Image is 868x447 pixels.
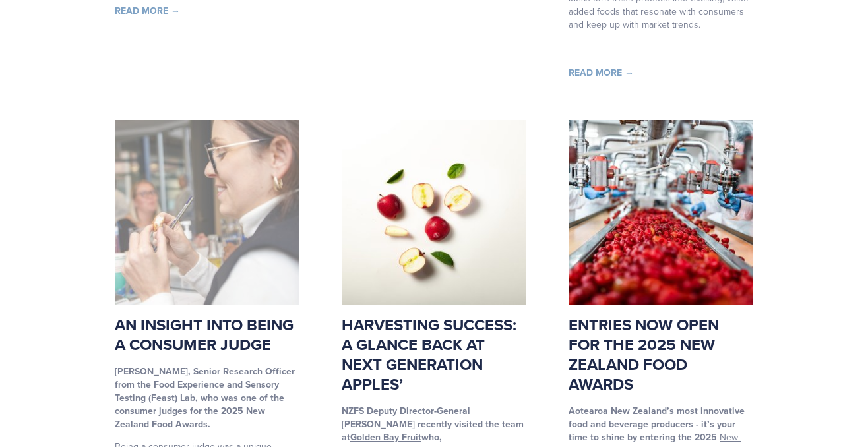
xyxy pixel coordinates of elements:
img: Harvesting success: A glance back at Next Generation Apples’ [342,120,526,305]
strong: Aotearoa New Zealand’s most innovative food and beverage producers - it’s your time to shine by e... [569,404,747,444]
a: Harvesting success: A glance back at Next Generation Apples’ [342,313,516,396]
a: An insight into being a consumer judge [115,313,294,356]
strong: NZFS Deputy Director-General [PERSON_NAME] recently visited the team at [342,404,526,444]
a: Golden Bay Fruit [350,431,421,444]
a: Entries now open for the 2025 New Zealand Food Awards [569,313,719,396]
a: Read More → [569,66,634,79]
img: An insight into being a consumer judge [115,120,299,305]
img: Entries now open for the 2025 New Zealand Food Awards [569,120,753,305]
strong: [PERSON_NAME], Senior Research Officer from the Food Experience and Sensory Testing (Feast) Lab, ... [115,365,297,431]
a: Read More → [115,4,180,17]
